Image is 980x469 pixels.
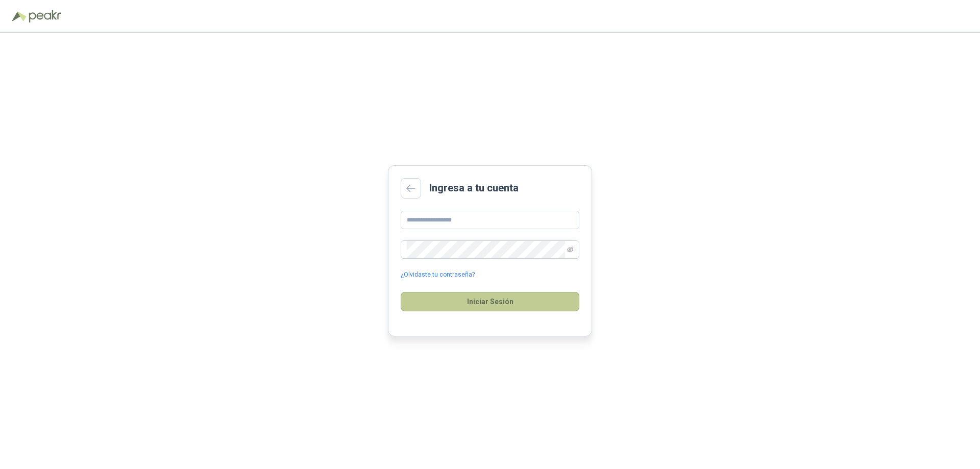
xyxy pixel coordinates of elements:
[401,292,579,311] button: Iniciar Sesión
[29,10,61,22] img: Peakr
[567,246,573,253] span: eye-invisible
[429,180,519,196] h2: Ingresa a tu cuenta
[12,11,27,21] img: Logo
[401,270,475,280] a: ¿Olvidaste tu contraseña?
